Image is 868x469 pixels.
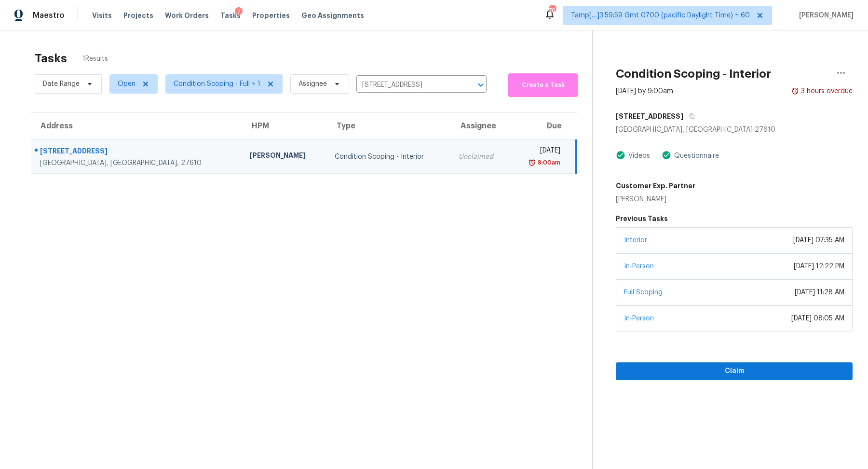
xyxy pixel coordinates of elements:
span: Visits [92,11,112,20]
img: Overdue Alarm Icon [791,86,799,96]
input: Search by address [356,78,460,93]
h5: Previous Tasks [616,214,853,223]
div: 3 hours overdue [799,86,853,96]
div: Unclaimed [459,152,502,162]
img: Artifact Present Icon [616,150,625,160]
span: Open [118,79,136,89]
img: Artifact Present Icon [662,150,671,160]
th: Address [31,113,242,140]
a: In-Person [624,263,654,270]
div: Videos [625,151,650,161]
div: [DATE] 08:05 AM [791,314,844,323]
div: [DATE] 07:35 AM [793,235,844,245]
div: [GEOGRAPHIC_DATA], [GEOGRAPHIC_DATA], 27610 [40,158,234,168]
th: Due [510,113,576,140]
span: Properties [252,11,290,20]
a: In-Person [624,315,654,322]
span: Condition Scoping - Full + 1 [174,79,260,89]
span: 1 Results [82,54,108,64]
img: Overdue Alarm Icon [528,158,536,167]
div: 9:00am [536,158,560,167]
div: Questionnaire [671,151,719,161]
span: Claim [624,365,845,377]
span: Maestro [33,11,65,20]
a: Full Scoping [624,289,663,296]
span: Work Orders [165,11,209,20]
span: Projects [123,11,153,20]
span: Create a Task [513,80,573,91]
span: Geo Assignments [301,11,364,20]
a: Interior [624,237,647,244]
div: [STREET_ADDRESS] [40,146,234,158]
th: Type [327,113,451,140]
div: [DATE] 12:22 PM [794,262,844,271]
h2: Condition Scoping - Interior [616,69,771,79]
div: 763 [549,6,556,15]
span: Tasks [220,12,241,19]
span: Date Range [43,79,80,89]
button: Open [474,78,488,92]
div: [GEOGRAPHIC_DATA], [GEOGRAPHIC_DATA] 27610 [616,125,853,135]
h5: [STREET_ADDRESS] [616,111,683,121]
div: [PERSON_NAME] [616,194,695,204]
h5: Customer Exp. Partner [616,181,695,191]
th: HPM [242,113,326,140]
span: Assignee [298,79,327,89]
div: 7 [235,7,243,17]
div: [DATE] [518,146,560,158]
button: Create a Task [508,73,578,97]
button: Copy Address [683,108,696,125]
div: [DATE] by 9:00am [616,86,673,96]
span: [PERSON_NAME] [795,11,854,20]
span: Tamp[…]3:59:59 Gmt 0700 (pacific Daylight Time) + 60 [571,11,750,20]
h2: Tasks [35,54,67,63]
div: Condition Scoping - Interior [335,152,443,162]
div: [PERSON_NAME] [250,151,319,163]
div: [DATE] 11:28 AM [795,288,844,297]
th: Assignee [451,113,510,140]
button: Claim [616,362,853,380]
